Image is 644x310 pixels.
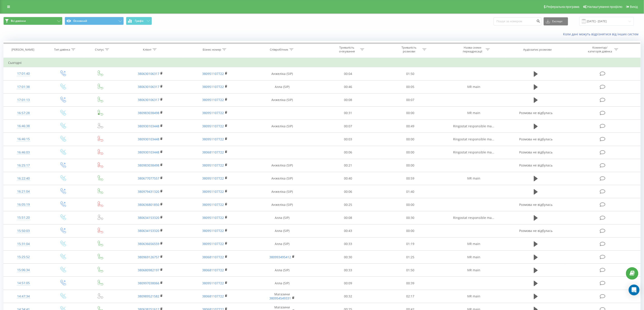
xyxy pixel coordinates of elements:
td: IVR main [441,290,506,303]
td: 00:39 [379,277,441,290]
span: Розмова не відбулась [519,163,552,167]
a: 380983038498 [138,163,159,167]
td: Алла (SIP) [247,277,317,290]
td: Алла (SIP) [247,264,317,277]
td: 00:08 [317,93,379,106]
span: Розмова не відбулась [519,137,552,141]
div: Тривалість очікування [335,46,359,53]
span: Ringostat responsible ma... [453,216,494,220]
a: 380930103448 [138,150,159,154]
td: Анжеліка (SIP) [247,185,317,198]
div: Назва схеми переадресації [461,46,485,53]
td: IVR main [441,237,506,250]
td: 00:40 [317,172,379,185]
td: 00:21 [317,159,379,172]
td: Магазини [247,290,317,303]
td: 00:25 [317,198,379,211]
a: 380954549331 [270,296,291,300]
div: 14:51:05 [8,279,39,288]
a: 380997038066 [138,281,159,285]
div: 15:50:03 [8,227,39,235]
a: 380951107722 [202,163,224,167]
a: 380634153320 [138,216,159,220]
div: 16:05:19 [8,200,39,209]
div: 17:01:13 [8,96,39,104]
span: Ringostat responsible ma... [453,124,494,128]
button: Графік [126,17,152,25]
span: Розмова не відбулась [519,150,552,154]
div: 16:57:28 [8,109,39,117]
td: 00:49 [379,120,441,133]
td: 00:00 [379,198,441,211]
td: 00:32 [317,290,379,303]
td: 00:07 [379,93,441,106]
div: Бізнес номер [203,48,221,52]
a: 380951107722 [202,72,224,76]
td: 00:04 [317,67,379,80]
td: Анжеліка (SIP) [247,120,317,133]
span: Розмова не відбулась [519,202,552,207]
div: 17:01:40 [8,69,39,78]
span: Ringostat responsible ma... [453,137,494,141]
a: 380993495412 [270,255,291,259]
a: 380951107722 [202,85,224,89]
td: 00:00 [379,106,441,119]
span: Реферальна програма [546,5,580,9]
td: Анжеліка (SIP) [247,67,317,80]
td: IVR main [441,106,506,119]
td: 00:33 [317,237,379,250]
td: IVR main [441,80,506,93]
input: Пошук за номером [494,17,541,25]
a: 380979431320 [138,189,159,194]
span: Графік [135,19,144,22]
td: 01:50 [379,264,441,277]
a: 380680982197 [138,268,159,272]
td: 01:19 [379,237,441,250]
a: 380681107722 [202,150,224,154]
td: 00:00 [379,133,441,146]
div: 16:46:03 [8,148,39,157]
td: 00:05 [379,80,441,93]
a: 380951107722 [202,137,224,141]
td: 00:06 [317,146,379,159]
a: 380681107722 [202,294,224,298]
span: Вихід [630,5,638,9]
span: Ringostat responsible ma... [453,150,494,154]
td: 00:43 [317,224,379,237]
td: Анжеліка (SIP) [247,198,317,211]
td: 00:30 [379,211,441,224]
a: 380951107722 [202,111,224,115]
td: IVR main [441,264,506,277]
a: 380630106317 [138,72,159,76]
div: [PERSON_NAME] [11,48,34,52]
a: 380630106317 [138,85,159,89]
div: Співробітник [270,48,288,52]
td: 01:25 [379,251,441,264]
a: 380636656559 [138,242,159,246]
td: 00:09 [317,277,379,290]
div: Клієнт [143,48,151,52]
td: Алла (SIP) [247,80,317,93]
a: 380951107722 [202,176,224,180]
div: 16:25:17 [8,161,39,170]
td: 00:31 [317,106,379,119]
span: Налаштування профілю [587,5,622,9]
span: Всі дзвінки [11,19,26,23]
td: 00:00 [379,224,441,237]
div: 14:47:34 [8,292,39,301]
td: Алла (SIP) [247,211,317,224]
td: 00:46 [317,80,379,93]
td: Анжеліка (SIP) [247,172,317,185]
td: 01:50 [379,67,441,80]
a: 380681107722 [202,268,224,272]
a: 380930103448 [138,137,159,141]
div: 15:25:52 [8,253,39,261]
div: 15:51:20 [8,213,39,222]
a: 380951107722 [202,229,224,233]
div: Коментар/категорія дзвінка [587,46,613,53]
td: Сьогодні [4,58,641,67]
a: 380951107722 [202,98,224,102]
a: 380951107722 [202,124,224,128]
a: 380681107722 [202,255,224,259]
div: Аудіозапис розмови [523,48,552,52]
